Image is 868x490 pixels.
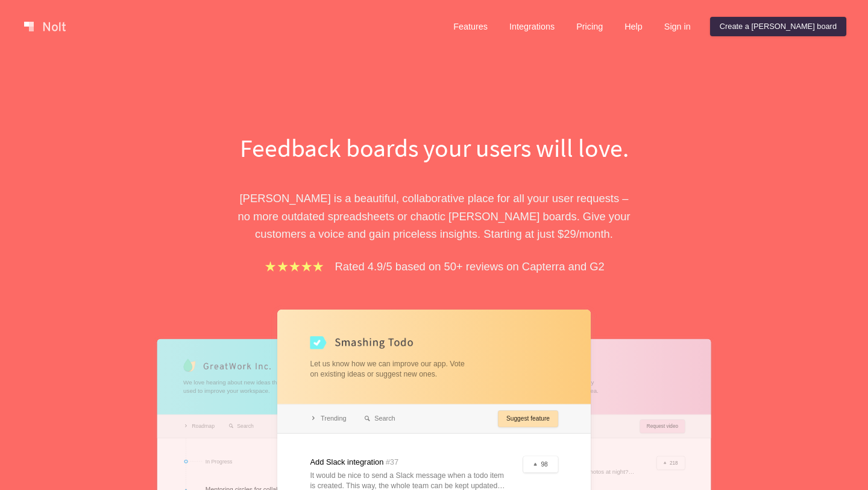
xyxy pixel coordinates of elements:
a: Pricing [567,17,612,36]
a: Features [444,17,497,36]
p: [PERSON_NAME] is a beautiful, collaborative place for all your user requests – no more outdated s... [226,189,642,243]
img: stars.b067e34983.png [263,259,325,273]
a: Create a [PERSON_NAME] board [710,17,846,36]
p: Rated 4.9/5 based on 50+ reviews on Capterra and G2 [335,258,605,275]
a: Integrations [500,17,564,36]
a: Help [615,17,652,36]
h1: Feedback boards your users will love. [226,130,642,165]
a: Sign in [655,17,700,36]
